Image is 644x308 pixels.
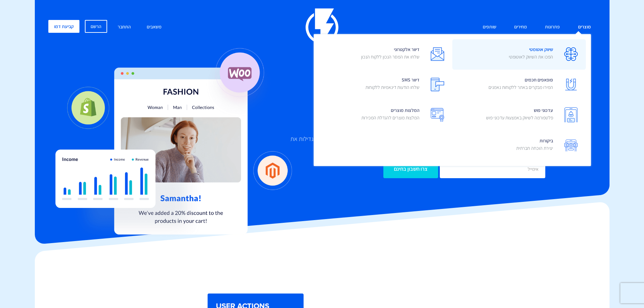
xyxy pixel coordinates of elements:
p: יצירת הוכחה חברתית [516,145,553,151]
p: שלחו את המסר הנכון ללקוח הנכון [361,53,420,60]
span: דיוור SMS [365,75,420,94]
a: פופאפים חכמיםהמירו מבקרים באתר ללקוחות נאמנים [452,70,586,100]
a: מחירים [509,20,532,34]
a: דיוור SMSשלחו הודעות דינאמיות ללקוחות [319,70,452,100]
a: משאבים [142,20,167,34]
span: עדכוני פוש [486,105,553,124]
span: דיוור אלקטרוני [361,44,420,64]
span: פופאפים חכמים [488,75,553,94]
span: שיווק אוטומטי [509,44,553,64]
a: ביקורותיצירת הוכחה חברתית [452,131,586,161]
a: פתרונות [540,20,565,34]
a: עדכוני פושפלטפורמה לשיווק באמצעות עדכוני פוש [452,100,586,131]
span: המלצות מוצרים [361,105,420,124]
a: מוצרים [573,20,596,34]
a: דיוור אלקטרונישלחו את המסר הנכון ללקוח הנכון [319,39,452,70]
a: הרשם [85,20,107,33]
p: הפכו את השיווק לאוטומטי [509,53,553,60]
p: המירו מבקרים באתר ללקוחות נאמנים [488,84,553,91]
a: התחבר [113,20,136,34]
a: קביעת דמו [48,20,79,33]
p: שלחו הודעות דינאמיות ללקוחות [365,84,420,91]
a: המלצות מוצריםהמלצות מוצרים להגדלת המכירות [319,100,452,131]
p: פלטפורמה לשיווק באמצעות עדכוני פוש [486,114,553,121]
a: שיווק אוטומטיהפכו את השיווק לאוטומטי [452,39,586,70]
span: ביקורות [516,136,553,155]
input: צרו חשבון בחינם [383,160,438,178]
input: אימייל [440,160,545,178]
p: המלצות מוצרים להגדלת המכירות [361,114,420,121]
a: שותפים [478,20,501,34]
